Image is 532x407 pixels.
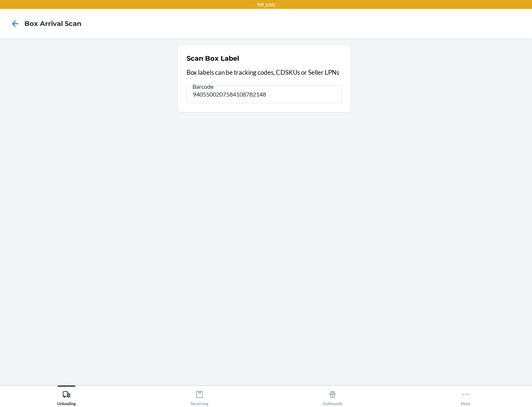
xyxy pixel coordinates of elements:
[57,387,76,406] div: Unloading
[399,386,532,406] button: More
[133,386,266,406] button: Receiving
[187,54,239,63] h2: Scan Box Label
[191,83,215,90] span: Barcode
[266,386,399,406] button: Outbounds
[187,85,342,103] input: Barcode
[257,1,275,8] p: TST_LOG
[323,387,342,406] div: Outbounds
[187,68,342,77] p: Box labels can be tracking codes, CDSKUs or Seller LPNs
[24,19,81,28] h4: Box Arrival Scan
[191,387,208,406] div: Receiving
[461,387,470,406] div: More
